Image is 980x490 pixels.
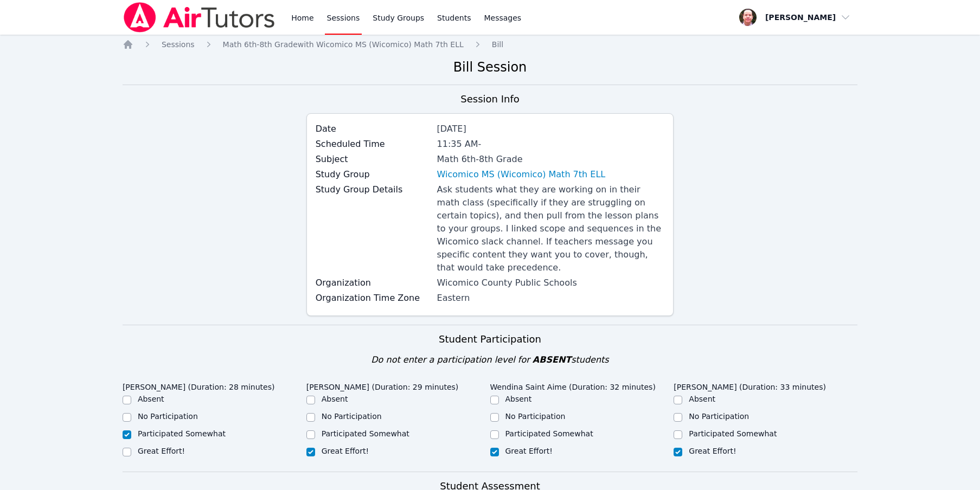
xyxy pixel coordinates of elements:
[138,447,185,455] label: Great Effort!
[306,377,459,394] legend: [PERSON_NAME] (Duration: 29 minutes)
[437,168,606,181] a: Wicomico MS (Wicomico) Math 7th ELL
[322,412,382,421] label: No Participation
[505,447,553,455] label: Great Effort!
[123,332,857,347] h3: Student Participation
[689,412,749,421] label: No Participation
[162,40,195,49] span: Sessions
[322,429,409,438] label: Participated Somewhat
[138,429,226,438] label: Participated Somewhat
[674,377,826,394] legend: [PERSON_NAME] (Duration: 33 minutes)
[123,59,857,76] h2: Bill Session
[484,12,522,23] span: Messages
[316,292,431,305] label: Organization Time Zone
[492,39,503,50] a: Bill
[505,412,566,421] label: No Participation
[437,153,665,166] div: Math 6th-8th Grade
[138,412,198,421] label: No Participation
[223,39,464,50] a: Math 6th-8th Gradewith Wicomico MS (Wicomico) Math 7th ELL
[223,40,464,49] span: Math 6th-8th Grade with Wicomico MS (Wicomico) Math 7th ELL
[505,429,593,438] label: Participated Somewhat
[689,429,777,438] label: Participated Somewhat
[437,276,665,289] div: Wicomico County Public Schools
[123,39,857,50] nav: Breadcrumb
[490,377,656,394] legend: Wendina Saint Aime (Duration: 32 minutes)
[123,377,275,394] legend: [PERSON_NAME] (Duration: 28 minutes)
[689,447,736,455] label: Great Effort!
[316,183,431,196] label: Study Group Details
[533,354,571,365] span: ABSENT
[322,447,369,455] label: Great Effort!
[162,39,195,50] a: Sessions
[316,122,431,136] label: Date
[460,92,519,107] h3: Session Info
[123,353,857,366] div: Do not enter a participation level for students
[437,292,665,305] div: Eastern
[316,138,431,151] label: Scheduled Time
[437,122,665,136] div: [DATE]
[316,168,431,181] label: Study Group
[505,395,532,403] label: Absent
[123,2,276,33] img: Air Tutors
[322,395,348,403] label: Absent
[316,276,431,289] label: Organization
[437,183,665,274] div: Ask students what they are working on in their math class (specifically if they are struggling on...
[138,395,164,403] label: Absent
[316,153,431,166] label: Subject
[437,138,665,151] div: 11:35 AM -
[689,395,715,403] label: Absent
[492,40,503,49] span: Bill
